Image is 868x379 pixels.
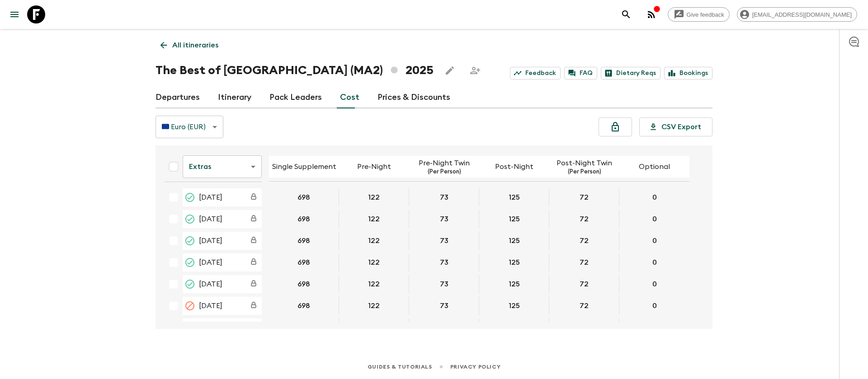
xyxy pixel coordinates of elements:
[569,275,599,293] button: 72
[498,318,531,337] button: 125
[199,300,222,311] span: [DATE]
[245,298,262,314] div: Costs are fixed. The departure date (16 Mar 2025) has passed
[199,214,222,225] span: [DATE]
[199,279,222,290] span: [DATE]
[368,362,432,372] a: Guides & Tutorials
[357,188,391,206] button: 122
[569,253,599,271] button: 72
[165,158,183,176] div: Select all
[479,253,549,271] div: 23 Feb 2025; Post-Night
[357,253,391,271] button: 122
[619,318,689,337] div: 22 Mar 2025; Optional
[619,253,689,271] div: 23 Feb 2025; Optional
[549,297,619,315] div: 16 Mar 2025; Post-Night Twin
[737,7,857,22] div: [EMAIL_ADDRESS][DOMAIN_NAME]
[429,318,459,337] button: 73
[287,253,321,271] button: 698
[156,87,200,108] a: Departures
[640,210,669,228] button: 0
[339,318,409,337] div: 22 Mar 2025; Pre-Night
[549,210,619,228] div: 18 Jan 2025; Post-Night Twin
[549,253,619,271] div: 23 Feb 2025; Post-Night Twin
[409,253,479,271] div: 23 Feb 2025; Pre-Night Twin
[569,210,599,228] button: 72
[747,11,857,18] span: [EMAIL_ADDRESS][DOMAIN_NAME]
[287,297,321,315] button: 698
[357,318,391,337] button: 122
[428,168,461,176] p: (Per Person)
[498,275,531,293] button: 125
[569,318,599,337] button: 72
[339,297,409,315] div: 16 Mar 2025; Pre-Night
[495,161,533,172] p: Post-Night
[245,189,262,206] div: Costs are fixed. The departure date (11 Jan 2025) has passed
[640,297,669,315] button: 0
[184,192,195,203] svg: Proposed
[640,253,669,271] button: 0
[287,232,321,250] button: 698
[245,319,262,336] div: Costs are fixed. The departure date (22 Mar 2025) has passed
[441,61,459,80] button: Edit this itinerary
[479,297,549,315] div: 16 Mar 2025; Post-Night
[184,300,195,311] svg: Cancelled
[287,188,321,206] button: 698
[377,87,450,108] a: Prices & Discounts
[156,114,223,140] div: 🇪🇺 Euro (EUR)
[479,275,549,293] div: 09 Mar 2025; Post-Night
[287,210,321,228] button: 698
[619,210,689,228] div: 18 Jan 2025; Optional
[429,210,459,228] button: 73
[640,275,669,293] button: 0
[640,232,669,250] button: 0
[357,275,391,293] button: 122
[569,188,599,206] button: 72
[429,275,459,293] button: 73
[183,154,262,179] div: Extras
[564,67,597,80] a: FAQ
[218,87,251,108] a: Itinerary
[429,253,459,271] button: 73
[269,275,339,293] div: 09 Mar 2025; Single Supplement
[419,158,470,168] p: Pre-Night Twin
[272,161,336,172] p: Single Supplement
[409,188,479,206] div: 11 Jan 2025; Pre-Night Twin
[409,297,479,315] div: 16 Mar 2025; Pre-Night Twin
[498,232,531,250] button: 125
[199,192,222,203] span: [DATE]
[340,87,359,108] a: Cost
[498,188,531,206] button: 125
[479,318,549,337] div: 22 Mar 2025; Post-Night
[619,232,689,250] div: 01 Feb 2025; Optional
[549,275,619,293] div: 09 Mar 2025; Post-Night Twin
[172,40,218,51] p: All itineraries
[269,318,339,337] div: 22 Mar 2025; Single Supplement
[639,117,712,136] button: CSV Export
[156,61,434,80] h1: The Best of [GEOGRAPHIC_DATA] (MA2) 2025
[619,297,689,315] div: 16 Mar 2025; Optional
[557,158,612,168] p: Post-Night Twin
[479,232,549,250] div: 01 Feb 2025; Post-Night
[619,275,689,293] div: 09 Mar 2025; Optional
[357,210,391,228] button: 122
[184,235,195,246] svg: Proposed
[184,257,195,268] svg: Completed
[549,188,619,206] div: 11 Jan 2025; Post-Night Twin
[156,36,223,54] a: All itineraries
[269,232,339,250] div: 01 Feb 2025; Single Supplement
[409,275,479,293] div: 09 Mar 2025; Pre-Night Twin
[269,210,339,228] div: 18 Jan 2025; Single Supplement
[184,214,195,225] svg: Proposed
[339,253,409,271] div: 23 Feb 2025; Pre-Night
[199,257,222,268] span: [DATE]
[339,188,409,206] div: 11 Jan 2025; Pre-Night
[409,318,479,337] div: 22 Mar 2025; Pre-Night Twin
[357,297,391,315] button: 122
[357,232,391,250] button: 122
[619,188,689,206] div: 11 Jan 2025; Optional
[245,211,262,227] div: Costs are fixed. The departure date (18 Jan 2025) has passed
[569,232,599,250] button: 72
[287,275,321,293] button: 698
[498,253,531,271] button: 125
[269,297,339,315] div: 16 Mar 2025; Single Supplement
[269,87,322,108] a: Pack Leaders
